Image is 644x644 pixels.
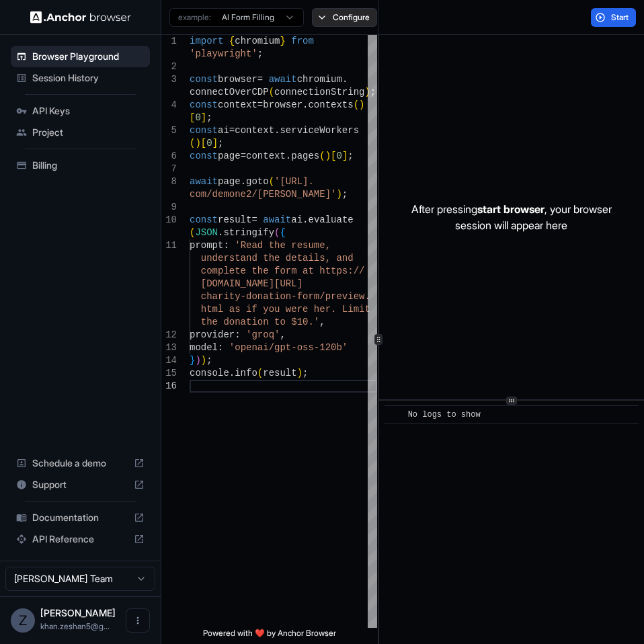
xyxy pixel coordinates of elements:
[263,99,303,110] span: browser
[161,367,177,380] div: 15
[477,202,545,216] span: start browser
[223,240,229,251] span: :
[11,474,150,495] div: Support
[325,151,331,161] span: )
[274,176,314,187] span: '[URL].
[274,125,280,136] span: .
[30,11,131,24] img: Anchor Logo
[201,278,303,289] span: [DOMAIN_NAME][URL]
[201,112,206,123] span: ]
[32,50,145,63] span: Browser Playground
[11,608,35,633] div: Z
[190,240,223,251] span: prompt
[218,227,223,238] span: .
[201,138,206,149] span: [
[190,329,235,340] span: provider
[11,155,150,176] div: Billing
[274,227,280,238] span: (
[229,125,235,136] span: =
[190,227,195,238] span: (
[40,607,116,618] span: Zeshan Khan
[161,239,177,252] div: 11
[195,355,200,366] span: )
[201,266,365,276] span: complete the form at https://
[218,151,241,161] span: page
[411,201,612,233] p: After pressing , your browser session will appear here
[274,87,364,97] span: connectionString
[201,253,354,264] span: understand the details, and
[286,151,291,161] span: .
[201,291,370,302] span: charity-donation-form/preview.
[190,99,218,110] span: const
[218,125,229,136] span: ai
[257,368,263,378] span: (
[359,99,364,110] span: )
[342,189,348,200] span: ;
[201,317,319,327] span: the donation to $10.'
[190,342,218,353] span: model
[218,99,257,110] span: context
[218,214,251,225] span: result
[32,478,128,491] span: Support
[312,8,377,27] button: Configure
[195,112,200,123] span: 0
[280,329,285,340] span: ,
[235,368,257,378] span: info
[32,126,145,139] span: Project
[269,74,297,85] span: await
[257,48,263,59] span: ;
[206,355,212,366] span: ;
[40,621,110,631] span: khan.zeshan5@gmail.com
[161,99,177,112] div: 4
[229,36,235,46] span: {
[161,163,177,175] div: 7
[161,329,177,341] div: 12
[161,124,177,137] div: 5
[161,35,177,48] div: 1
[235,329,240,340] span: :
[269,176,274,187] span: (
[212,138,218,149] span: ]
[218,138,223,149] span: ;
[11,452,150,474] div: Schedule a demo
[190,368,229,378] span: console
[161,61,177,73] div: 2
[336,189,341,200] span: )
[190,138,195,149] span: (
[331,151,336,161] span: [
[161,341,177,354] div: 13
[11,100,150,122] div: API Keys
[218,176,241,187] span: page
[126,608,150,633] button: Open menu
[11,528,150,550] div: API Reference
[297,74,342,85] span: chromium
[190,36,223,46] span: import
[303,368,308,378] span: ;
[280,227,285,238] span: {
[178,12,211,23] span: example:
[161,380,177,393] div: 16
[190,214,218,225] span: const
[32,104,145,118] span: API Keys
[611,12,630,23] span: Start
[11,67,150,89] div: Session History
[190,355,195,366] span: }
[408,410,481,419] span: No logs to show
[32,511,128,524] span: Documentation
[11,46,150,67] div: Browser Playground
[241,176,246,187] span: .
[190,151,218,161] span: const
[11,507,150,528] div: Documentation
[229,368,235,378] span: .
[161,354,177,367] div: 14
[263,214,291,225] span: await
[32,456,128,470] span: Schedule a demo
[246,151,286,161] span: context
[269,87,274,97] span: (
[161,214,177,227] div: 10
[348,151,353,161] span: ;
[235,125,274,136] span: context
[161,73,177,86] div: 3
[190,74,218,85] span: const
[32,71,145,85] span: Session History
